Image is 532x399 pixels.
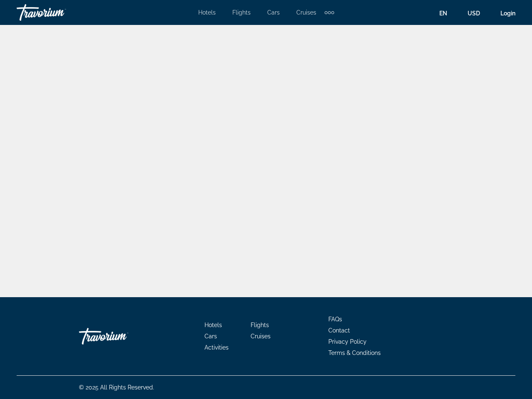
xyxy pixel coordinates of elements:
[204,322,222,328] a: Hotels
[328,327,350,334] a: Contact
[17,2,100,23] a: Travorium
[328,316,342,323] a: FAQs
[198,9,216,16] a: Hotels
[251,322,269,328] a: Flights
[232,9,251,16] a: Flights
[79,384,154,391] span: © 2025 All Rights Reserved.
[204,333,217,340] a: Cars
[204,344,229,351] a: Activities
[468,7,488,19] button: Change currency
[296,9,316,16] a: Cruises
[267,9,280,16] a: Cars
[468,10,480,17] span: USD
[251,333,271,340] a: Cruises
[500,10,515,17] a: Login
[79,324,162,349] a: Go Home
[439,7,455,19] button: Change language
[328,350,381,356] a: Terms & Conditions
[325,6,334,19] button: Extra navigation items
[439,10,447,17] span: en
[328,338,367,345] a: Privacy Policy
